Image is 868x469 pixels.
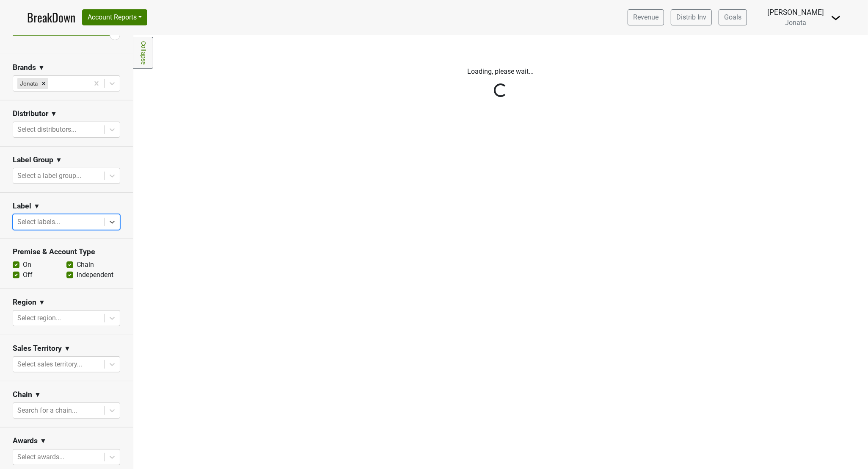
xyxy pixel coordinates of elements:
p: Loading, please wait... [266,67,736,77]
a: Goals [719,9,747,25]
a: Revenue [628,9,664,25]
span: Jonata [785,19,806,27]
a: Distrib Inv [671,9,712,25]
a: BreakDown [27,8,75,26]
a: Collapse [133,37,153,69]
img: Dropdown Menu [831,13,841,23]
button: Account Reports [82,9,147,25]
div: [PERSON_NAME] [767,7,824,18]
